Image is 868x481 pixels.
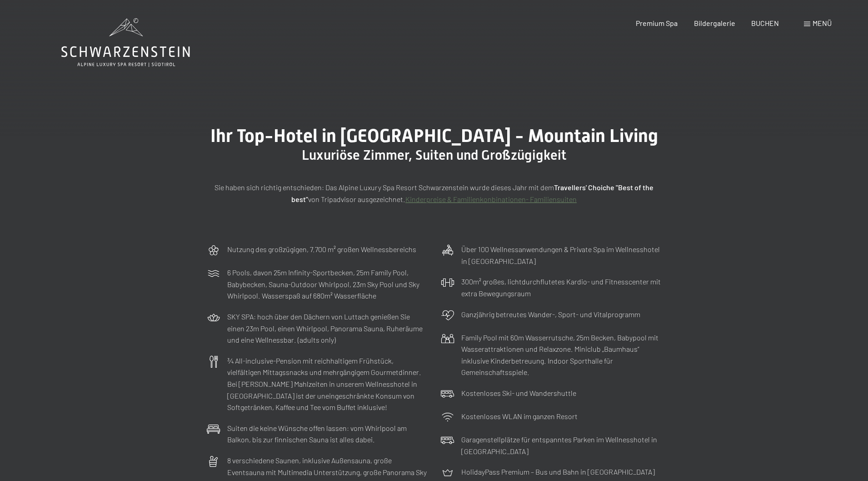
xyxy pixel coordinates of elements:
p: Family Pool mit 60m Wasserrutsche, 25m Becken, Babypool mit Wasserattraktionen und Relaxzone. Min... [461,332,661,378]
p: 300m² großes, lichtdurchflutetes Kardio- und Fitnesscenter mit extra Bewegungsraum [461,276,661,299]
p: Kostenloses Ski- und Wandershuttle [461,387,576,399]
a: Kinderpreise & Familienkonbinationen- Familiensuiten [405,195,577,203]
a: Bildergalerie [694,19,735,27]
span: Menü [813,19,832,27]
a: Premium Spa [636,19,678,27]
p: Über 100 Wellnessanwendungen & Private Spa im Wellnesshotel in [GEOGRAPHIC_DATA] [461,243,661,267]
a: BUCHEN [751,19,779,27]
strong: Travellers' Choiche "Best of the best" [291,183,653,203]
span: Luxuriöse Zimmer, Suiten und Großzügigkeit [302,147,566,163]
p: Garagenstellplätze für entspanntes Parken im Wellnesshotel in [GEOGRAPHIC_DATA] [461,434,661,457]
p: ¾ All-inclusive-Pension mit reichhaltigem Frühstück, vielfältigen Mittagssnacks und mehrgängigem ... [227,355,427,413]
p: Suiten die keine Wünsche offen lassen: vom Whirlpool am Balkon, bis zur finnischen Sauna ist alle... [227,422,427,446]
p: Ganzjährig betreutes Wander-, Sport- und Vitalprogramm [461,309,640,320]
p: Kostenloses WLAN im ganzen Resort [461,410,578,422]
span: Ihr Top-Hotel in [GEOGRAPHIC_DATA] - Mountain Living [210,125,658,147]
p: SKY SPA: hoch über den Dächern von Luttach genießen Sie einen 23m Pool, einen Whirlpool, Panorama... [227,311,427,346]
p: Sie haben sich richtig entschieden: Das Alpine Luxury Spa Resort Schwarzenstein wurde dieses Jahr... [207,182,661,205]
p: Nutzung des großzügigen, 7.700 m² großen Wellnessbereichs [227,243,416,255]
p: 6 Pools, davon 25m Infinity-Sportbecken, 25m Family Pool, Babybecken, Sauna-Outdoor Whirlpool, 23... [227,267,427,302]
